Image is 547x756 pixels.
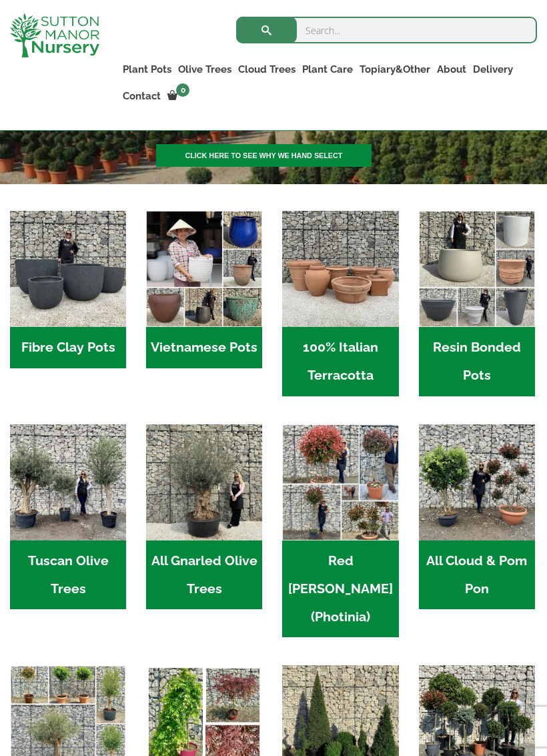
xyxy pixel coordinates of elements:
[419,327,535,396] h2: Resin Bonded Pots
[10,327,126,368] h2: Fibre Clay Pots
[419,424,535,540] img: Home - A124EB98 0980 45A7 B835 C04B779F7765
[146,211,262,327] img: Home - 6E921A5B 9E2F 4B13 AB99 4EF601C89C59 1 105 c
[282,540,398,638] h2: Red [PERSON_NAME] (Photinia)
[146,211,262,368] a: Visit product category Vietnamese Pots
[10,540,126,610] h2: Tuscan Olive Trees
[419,424,535,610] a: Visit product category All Cloud & Pom Pon
[146,540,262,610] h2: All Gnarled Olive Trees
[356,60,434,79] a: Topiary&Other
[119,87,164,105] a: Contact
[282,211,398,327] img: Home - 1B137C32 8D99 4B1A AA2F 25D5E514E47D 1 105 c
[235,60,299,79] a: Cloud Trees
[282,424,398,638] a: Visit product category Red Robin (Photinia)
[119,60,175,79] a: Plant Pots
[282,424,398,540] img: Home - F5A23A45 75B5 4929 8FB2 454246946332
[146,327,262,368] h2: Vietnamese Pots
[10,211,126,368] a: Visit product category Fibre Clay Pots
[434,60,470,79] a: About
[176,83,189,97] span: 0
[419,211,535,327] img: Home - 67232D1B A461 444F B0F6 BDEDC2C7E10B 1 105 c
[299,60,356,79] a: Plant Care
[146,424,262,610] a: Visit product category All Gnarled Olive Trees
[10,424,126,610] a: Visit product category Tuscan Olive Trees
[419,540,535,610] h2: All Cloud & Pom Pon
[282,211,398,396] a: Visit product category 100% Italian Terracotta
[146,424,262,540] img: Home - 5833C5B7 31D0 4C3A 8E42 DB494A1738DB
[419,211,535,396] a: Visit product category Resin Bonded Pots
[164,87,193,105] a: 0
[470,60,516,79] a: Delivery
[10,13,99,57] img: logo
[10,424,126,540] img: Home - 7716AD77 15EA 4607 B135 B37375859F10
[175,60,235,79] a: Olive Trees
[236,17,537,43] input: Search...
[282,327,398,396] h2: 100% Italian Terracotta
[10,211,126,327] img: Home - 8194B7A3 2818 4562 B9DD 4EBD5DC21C71 1 105 c 1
